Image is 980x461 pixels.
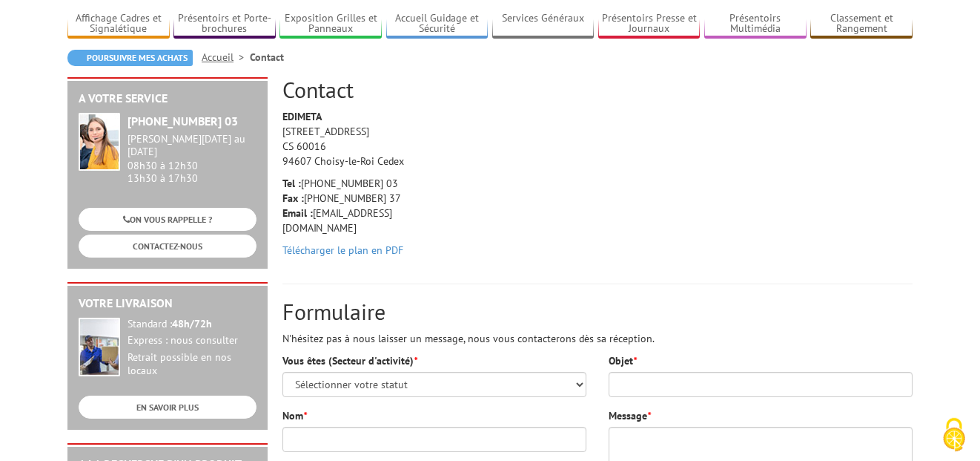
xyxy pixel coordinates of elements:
[79,235,256,258] a: CONTACTEZ-NOUS
[279,12,382,36] a: Exposition Grilles et Panneaux
[386,12,489,36] a: Accueil Guidage et Sécurité
[67,50,193,66] a: Poursuivre mes achats
[704,12,807,36] a: Présentoirs Multimédia
[282,176,423,235] p: [PHONE_NUMBER] 03 [PHONE_NUMBER] 37 [EMAIL_ADDRESS][DOMAIN_NAME]
[282,109,423,169] p: [STREET_ADDRESS] CS 60016 94607 Choisy-le-Roi Cedex
[936,416,973,454] img: Cookies (fenêtre modale)
[79,318,120,376] img: widget-livraison.jpg
[928,411,980,461] button: Cookies (fenêtre modale)
[492,12,595,36] a: Services Généraux
[173,12,276,36] a: Présentoirs et Porte-brochures
[282,77,913,102] h2: Contact
[250,50,284,65] li: Contact
[128,334,256,347] div: Express : nous consulter
[282,353,417,368] label: Vous êtes (Secteur d'activité)
[202,50,250,64] a: Accueil
[282,206,313,220] strong: Email :
[282,110,322,123] strong: EDIMETA
[609,353,637,368] label: Objet
[282,192,304,205] strong: Fax :
[282,243,403,257] a: Télécharger le plan en PDF
[79,92,256,105] h2: A votre service
[128,133,256,184] div: 08h30 à 12h30 13h30 à 17h30
[282,299,913,324] h2: Formulaire
[79,297,256,310] h2: Votre livraison
[128,114,238,128] strong: [PHONE_NUMBER] 03
[282,177,301,190] strong: Tel :
[79,208,256,231] a: ON VOUS RAPPELLE ?
[282,331,913,346] p: N'hésitez pas à nous laisser un message, nous vous contacterons dès sa réception.
[128,318,256,331] div: Standard :
[67,12,170,36] a: Affichage Cadres et Signalétique
[79,113,120,171] img: widget-service.jpg
[609,408,651,423] label: Message
[172,317,212,330] strong: 48h/72h
[598,12,701,36] a: Présentoirs Presse et Journaux
[128,133,256,158] div: [PERSON_NAME][DATE] au [DATE]
[810,12,913,36] a: Classement et Rangement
